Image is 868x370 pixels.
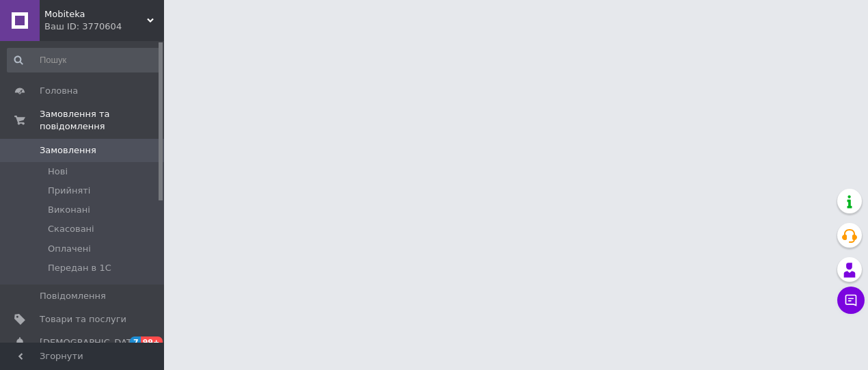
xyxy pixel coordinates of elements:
[40,290,106,302] span: Повідомлення
[48,223,94,235] span: Скасовані
[48,185,90,197] span: Прийняті
[7,48,161,72] input: Пошук
[141,336,163,348] span: 99+
[130,336,141,348] span: 7
[40,108,164,133] span: Замовлення та повідомлення
[48,204,90,216] span: Виконані
[44,21,164,33] div: Ваш ID: 3770604
[40,85,78,97] span: Головна
[48,166,68,178] span: Нові
[837,287,865,314] button: Чат з покупцем
[48,243,91,255] span: Оплачені
[40,336,141,349] span: [DEMOGRAPHIC_DATA]
[48,262,111,274] span: Передан в 1С
[40,144,96,157] span: Замовлення
[40,313,126,326] span: Товари та послуги
[44,8,147,21] span: Mobiteka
